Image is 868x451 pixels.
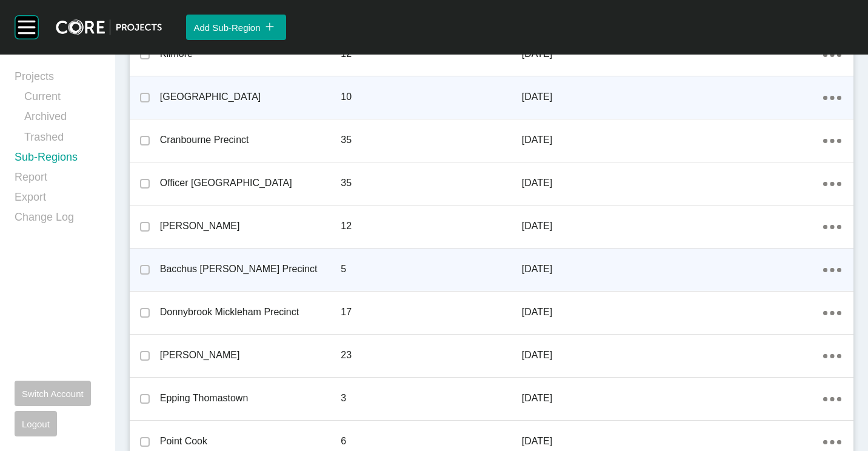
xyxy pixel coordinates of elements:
p: [DATE] [522,435,824,448]
p: [PERSON_NAME] [160,219,341,233]
a: Trashed [24,130,101,150]
p: Bacchus [PERSON_NAME] Precinct [160,262,341,276]
button: Add Sub-Region [186,15,285,40]
p: [PERSON_NAME] [160,349,341,362]
span: Logout [22,419,50,429]
p: 35 [341,133,522,147]
p: Point Cook [160,435,341,448]
span: Switch Account [22,389,84,399]
a: Change Log [15,210,101,230]
p: [DATE] [522,133,824,147]
p: [DATE] [522,392,824,405]
button: Switch Account [15,381,91,406]
p: [DATE] [522,176,824,190]
button: Logout [15,411,57,436]
p: [DATE] [522,262,824,276]
p: Cranbourne Precinct [160,133,341,147]
p: [DATE] [522,90,824,104]
a: Current [24,89,101,109]
a: Report [15,170,101,190]
p: Donnybrook Mickleham Precinct [160,306,341,319]
a: Export [15,190,101,210]
p: Officer [GEOGRAPHIC_DATA] [160,176,341,190]
img: core-logo-dark.3138cae2.png [56,19,162,35]
p: 35 [341,176,522,190]
a: Projects [15,69,101,89]
p: [DATE] [522,306,824,319]
p: 3 [341,392,522,405]
p: 5 [341,262,522,276]
a: Sub-Regions [15,150,101,170]
p: 12 [341,219,522,233]
span: Add Sub-Region [193,22,260,33]
p: 10 [341,90,522,104]
a: Archived [24,109,101,129]
p: 6 [341,435,522,448]
p: 17 [341,306,522,319]
p: [GEOGRAPHIC_DATA] [160,90,341,104]
p: [DATE] [522,349,824,362]
p: Epping Thomastown [160,392,341,405]
p: 23 [341,349,522,362]
p: [DATE] [522,219,824,233]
